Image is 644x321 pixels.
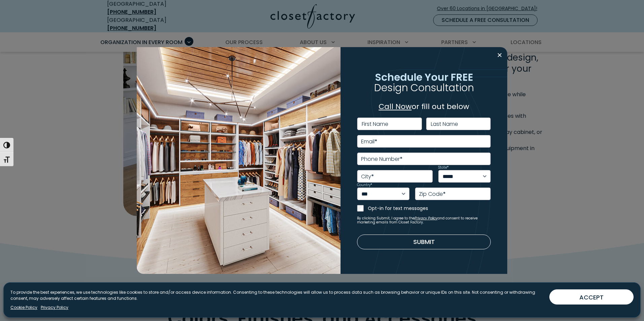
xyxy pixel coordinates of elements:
label: Email [361,139,377,144]
label: Last Name [431,121,458,127]
label: Phone Number [361,156,402,162]
button: Submit [357,235,491,249]
label: State [438,166,449,169]
a: Privacy Policy [415,216,438,221]
label: Country [357,183,372,187]
a: Privacy Policy [41,305,68,311]
button: Close modal [495,50,505,61]
label: Opt-in for text messages [368,205,491,212]
button: ACCEPT [549,289,634,305]
a: Call Now [379,101,412,112]
p: To provide the best experiences, we use technologies like cookies to store and/or access device i... [10,289,544,301]
small: By clicking Submit, I agree to the and consent to receive marketing emails from Closet Factory. [357,216,491,224]
span: Design Consultation [374,80,474,95]
span: Schedule Your FREE [375,70,473,84]
img: Walk in closet with island [137,47,341,274]
label: City [361,174,374,179]
label: First Name [362,121,388,127]
a: Cookie Policy [10,305,37,311]
label: Zip Code [419,191,446,197]
p: or fill out below [357,101,491,112]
